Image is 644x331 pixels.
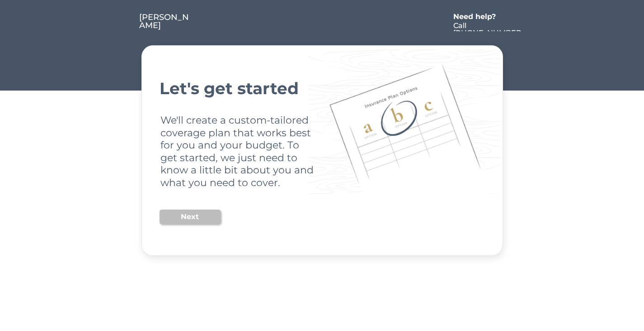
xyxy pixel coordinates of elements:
a: [PERSON_NAME] [139,13,191,31]
div: Let's get started [160,80,485,96]
div: [PERSON_NAME] [139,13,191,29]
div: Call [PHONE_NUMBER] [453,22,523,44]
div: Need help? [453,13,505,20]
a: Call [PHONE_NUMBER] [453,22,523,31]
div: We'll create a custom-tailored coverage plan that works best for you and your budget. To get star... [160,114,315,189]
button: Next [160,210,221,224]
